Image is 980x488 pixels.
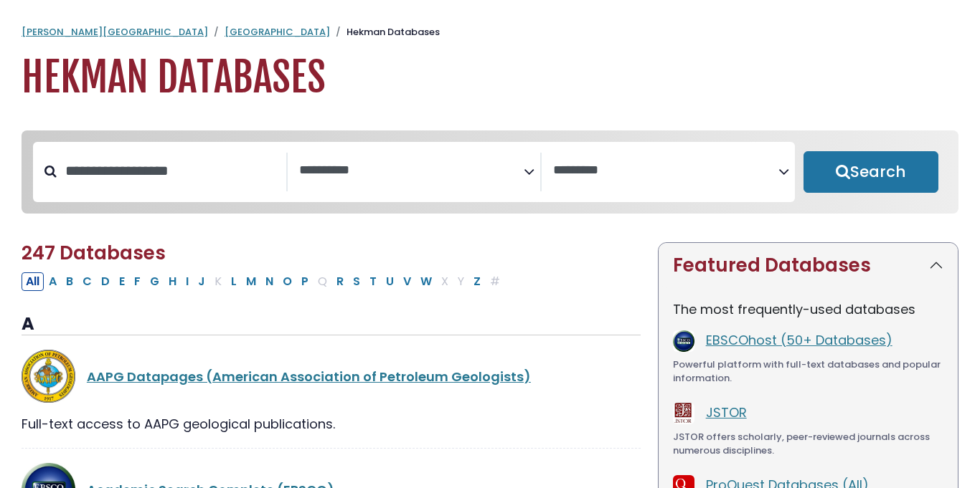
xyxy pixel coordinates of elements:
button: Filter Results A [44,272,61,291]
button: Filter Results H [164,272,181,291]
nav: Search filters [22,130,958,214]
textarea: Search [553,163,778,178]
button: Filter Results D [97,272,114,291]
a: [PERSON_NAME][GEOGRAPHIC_DATA] [22,25,208,39]
button: Filter Results Z [469,272,485,291]
div: JSTOR offers scholarly, peer-reviewed journals across numerous disciplines. [673,430,943,458]
button: Filter Results R [332,272,348,291]
button: Filter Results L [227,272,241,291]
div: Alpha-list to filter by first letter of database name [22,272,506,290]
li: Hekman Databases [330,25,440,39]
button: Filter Results M [242,272,260,291]
button: Featured Databases [659,243,958,288]
button: Submit for Search Results [804,151,938,193]
span: 247 Databases [22,240,166,266]
p: The most frequently-used databases [673,300,943,319]
button: Filter Results C [78,272,96,291]
button: Filter Results S [349,272,364,291]
div: Powerful platform with full-text databases and popular information. [673,358,943,386]
a: [GEOGRAPHIC_DATA] [225,25,330,39]
button: Filter Results U [382,272,398,291]
h1: Hekman Databases [22,54,958,102]
a: AAPG Datapages (American Association of Petroleum Geologists) [87,368,531,386]
textarea: Search [299,163,524,178]
button: Filter Results W [416,272,436,291]
button: Filter Results V [399,272,415,291]
button: Filter Results T [365,272,381,291]
button: Filter Results N [261,272,278,291]
a: JSTOR [706,403,747,421]
button: Filter Results B [62,272,77,291]
h3: A [22,314,641,335]
button: All [22,272,44,291]
nav: breadcrumb [22,25,958,39]
button: Filter Results G [146,272,164,291]
input: Search database by title or keyword [57,159,286,183]
button: Filter Results J [194,272,209,291]
button: Filter Results F [130,272,145,291]
div: Full-text access to AAPG geological publications. [22,414,641,434]
button: Filter Results O [278,272,296,291]
button: Filter Results P [297,272,313,291]
a: EBSCOhost (50+ Databases) [706,331,892,349]
button: Filter Results E [115,272,129,291]
button: Filter Results I [182,272,193,291]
